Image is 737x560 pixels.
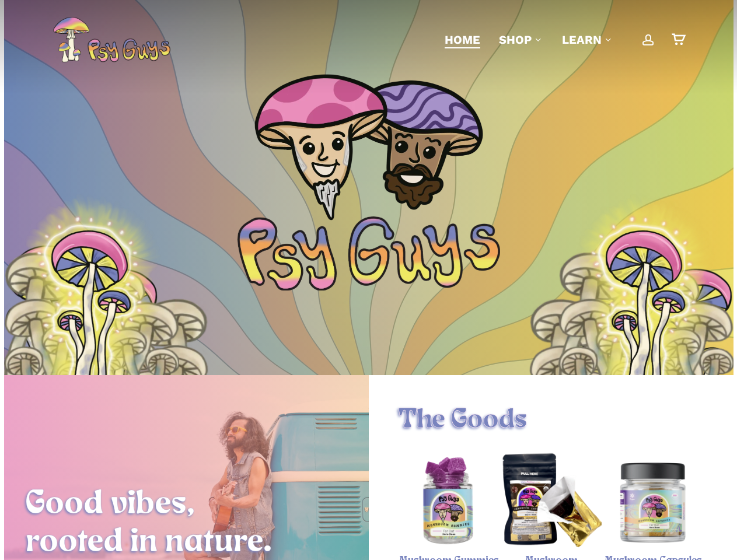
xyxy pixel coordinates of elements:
[53,16,170,63] img: PsyGuys
[398,404,704,437] h1: The Goods
[602,451,704,553] img: Psy Guys Mushroom Capsules, Hero Dose bottle
[499,33,532,47] span: Shop
[529,253,704,433] img: Illustration of a cluster of tall mushrooms with light caps and dark gills, viewed from below.
[398,451,500,553] a: Psychedelic Mushroom Gummies
[445,33,480,47] span: Home
[252,59,485,234] img: PsyGuys Heads Logo
[562,32,613,48] a: Learn
[499,32,543,48] a: Shop
[558,206,733,386] img: Illustration of a cluster of tall mushrooms with light caps and dark gills, viewed from below.
[672,33,684,46] a: Cart
[4,206,179,386] img: Illustration of a cluster of tall mushrooms with light caps and dark gills, viewed from below.
[602,451,704,553] a: Magic Mushroom Capsules
[237,216,500,290] img: Psychedelic PsyGuys Text Logo
[500,451,602,553] img: Psy Guys mushroom chocolate bar packaging and unwrapped bar
[562,33,602,47] span: Learn
[500,451,602,553] a: Magic Mushroom Chocolate Bar
[573,194,719,404] img: Colorful psychedelic mushrooms with pink, blue, and yellow patterns on a glowing yellow background.
[398,451,500,553] img: Blackberry hero dose magic mushroom gummies in a PsyGuys branded jar
[33,253,208,433] img: Illustration of a cluster of tall mushrooms with light caps and dark gills, viewed from below.
[19,194,165,404] img: Colorful psychedelic mushrooms with pink, blue, and yellow patterns on a glowing yellow background.
[445,32,480,48] a: Home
